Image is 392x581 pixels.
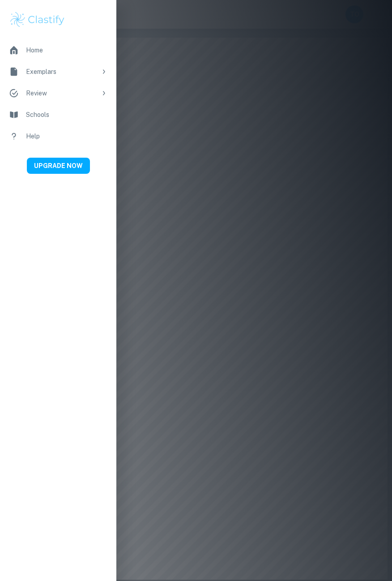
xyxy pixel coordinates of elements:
div: Review [26,88,97,98]
div: Home [26,45,107,55]
img: Clastify logo [9,11,66,29]
div: Schools [26,110,107,120]
div: Exemplars [26,67,97,77]
div: Help [26,131,107,141]
button: UPGRADE NOW [27,158,90,174]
